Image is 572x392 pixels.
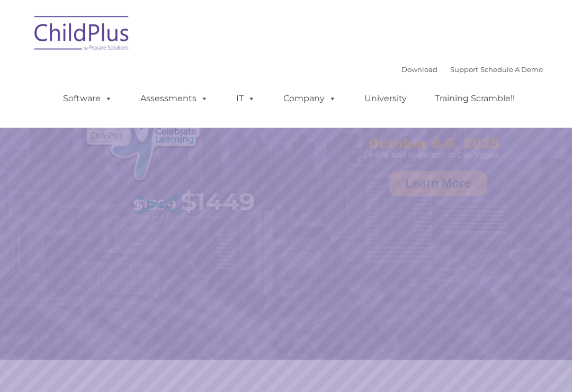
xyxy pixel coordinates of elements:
a: Support [450,65,478,74]
a: Software [52,88,123,109]
a: Training Scramble!! [424,88,525,109]
a: University [354,88,417,109]
a: Assessments [130,88,219,109]
a: Download [401,65,437,74]
font: | [401,65,543,74]
a: IT [226,88,266,109]
a: Company [273,88,347,109]
a: Schedule A Demo [480,65,543,74]
img: ChildPlus by Procare Solutions [29,8,135,61]
a: Learn More [389,171,487,196]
